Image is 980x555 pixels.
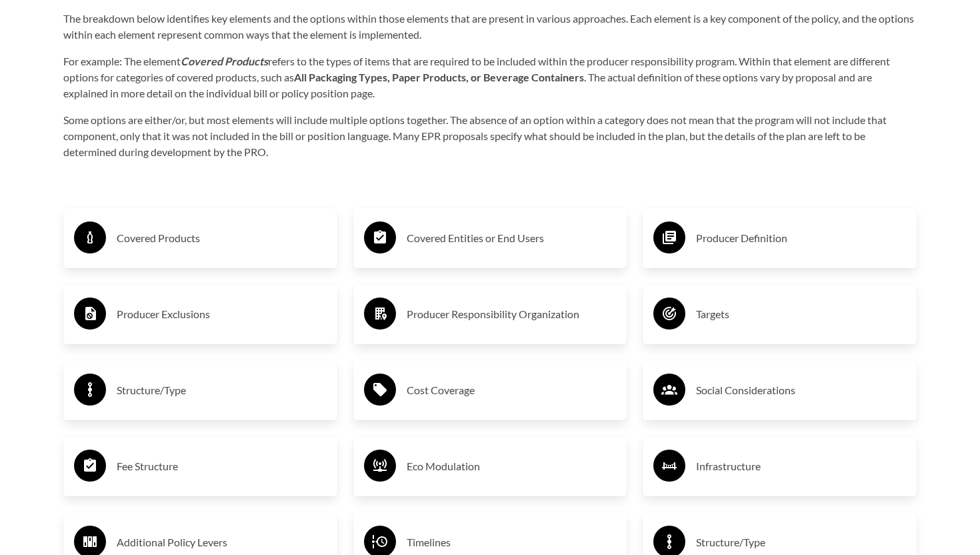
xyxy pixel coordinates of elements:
[294,71,584,83] strong: All Packaging Types, Paper Products, or Beverage Containers
[407,456,617,477] h3: Eco Modulation
[63,53,917,101] p: For example: The element refers to the types of items that are required to be included within the...
[407,304,617,325] h3: Producer Responsibility Organization
[407,227,617,249] h3: Covered Entities or End Users
[117,532,327,553] h3: Additional Policy Levers
[696,304,906,325] h3: Targets
[696,227,906,249] h3: Producer Definition
[63,112,917,160] p: Some options are either/or, but most elements will include multiple options together. The absence...
[696,532,906,553] h3: Structure/Type
[407,532,617,553] h3: Timelines
[181,55,268,67] strong: Covered Products
[117,456,327,477] h3: Fee Structure
[117,227,327,249] h3: Covered Products
[407,380,617,401] h3: Cost Coverage
[117,380,327,401] h3: Structure/Type
[63,11,917,43] p: The breakdown below identifies key elements and the options within those elements that are presen...
[696,380,906,401] h3: Social Considerations
[117,304,327,325] h3: Producer Exclusions
[696,456,906,477] h3: Infrastructure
